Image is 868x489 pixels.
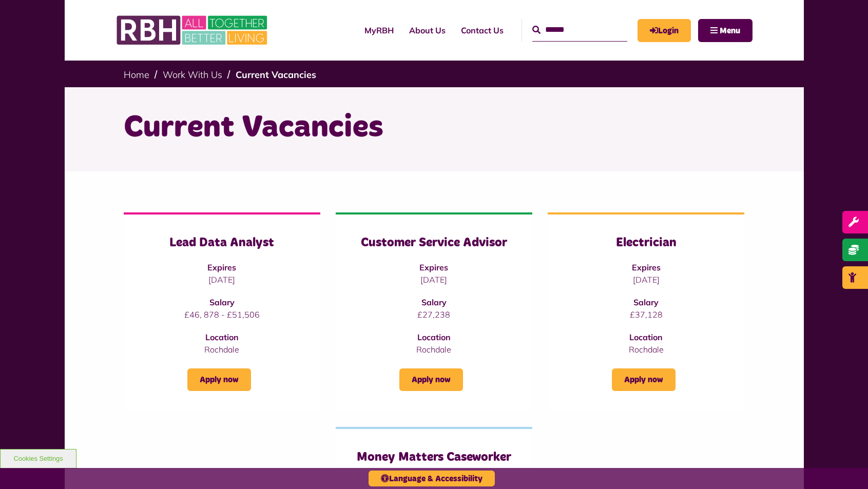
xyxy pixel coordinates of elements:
a: Apply now [399,368,463,391]
strong: Salary [633,297,659,307]
a: MyRBH [638,19,691,42]
p: £27,238 [356,308,512,321]
h1: Current Vacancies [124,108,745,148]
a: Contact Us [453,16,511,44]
h3: Customer Service Advisor [356,235,512,251]
a: Apply now [187,368,251,391]
strong: Location [629,332,663,342]
p: [DATE] [356,273,512,286]
a: Home [124,69,149,81]
a: MyRBH [357,16,401,44]
p: [DATE] [144,273,300,286]
iframe: Netcall Web Assistant for live chat [822,443,868,489]
button: Navigation [698,19,753,42]
strong: Location [205,332,239,342]
p: £37,128 [568,308,724,321]
strong: Salary [421,297,447,307]
h3: Lead Data Analyst [144,235,300,251]
span: Menu [720,27,740,35]
a: About Us [401,16,453,44]
a: Current Vacancies [236,69,316,81]
strong: Salary [209,297,235,307]
strong: Expires [207,262,236,272]
p: [DATE] [568,273,724,286]
strong: Location [417,332,451,342]
strong: Expires [419,262,448,272]
p: Rochdale [356,343,512,356]
p: Rochdale [144,343,300,356]
img: RBH [116,10,270,50]
p: £46, 878 - £51,506 [144,308,300,321]
strong: Expires [632,262,661,272]
h3: Money Matters Caseworker [356,449,512,465]
a: Apply now [612,368,676,391]
button: Language & Accessibility [369,471,495,486]
p: Rochdale [568,343,724,356]
h3: Electrician [568,235,724,251]
a: Work With Us [163,69,222,81]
